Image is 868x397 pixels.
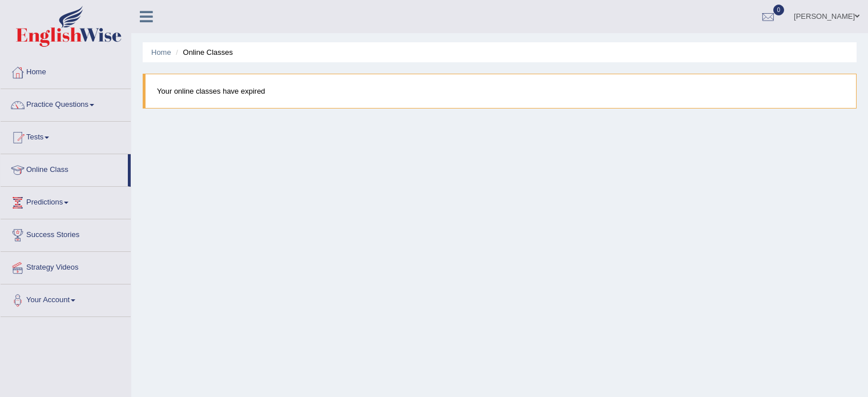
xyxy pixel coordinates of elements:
a: Home [1,57,131,85]
a: Strategy Videos [1,252,131,280]
a: Predictions [1,187,131,215]
li: Online Classes [173,47,233,58]
a: Your Account [1,284,131,313]
a: Tests [1,122,131,150]
a: Home [151,48,171,57]
span: 0 [773,5,785,15]
a: Practice Questions [1,89,131,118]
a: Success Stories [1,219,131,248]
a: Online Class [1,154,128,183]
blockquote: Your online classes have expired [143,74,857,109]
